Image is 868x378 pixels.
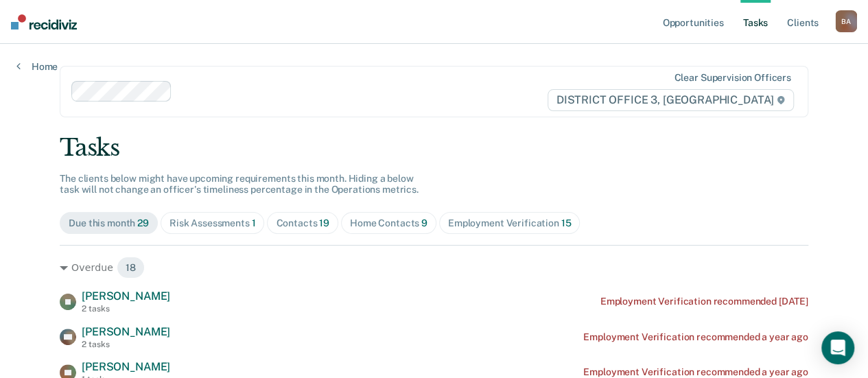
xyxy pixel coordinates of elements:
a: Home [16,60,58,73]
div: Employment Verification [448,217,571,229]
span: [PERSON_NAME] [82,325,170,338]
div: Employment Verification recommended a year ago [583,366,808,378]
div: 2 tasks [82,340,170,349]
span: [PERSON_NAME] [82,360,170,373]
div: Risk Assessments [169,217,256,229]
span: 29 [137,217,149,228]
span: [PERSON_NAME] [82,290,170,303]
div: Home Contacts [350,217,427,229]
div: Overdue 18 [60,257,808,279]
img: Recidiviz [11,14,77,29]
span: 1 [252,217,256,228]
div: Contacts [276,217,329,229]
span: 18 [117,257,145,279]
div: Clear supervision officers [674,72,790,84]
span: DISTRICT OFFICE 3, [GEOGRAPHIC_DATA] [548,89,794,111]
div: Employment Verification recommended a year ago [583,331,808,343]
span: 19 [319,217,329,228]
span: 15 [561,217,572,228]
span: The clients below might have upcoming requirements this month. Hiding a below task will not chang... [60,173,419,196]
button: BA [835,10,857,32]
div: Open Intercom Messenger [821,331,854,364]
div: Tasks [60,134,808,162]
span: 9 [421,217,427,228]
div: Employment Verification recommended [DATE] [600,296,808,307]
div: Due this month [69,217,149,229]
div: B A [835,10,857,32]
div: 2 tasks [82,304,170,314]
